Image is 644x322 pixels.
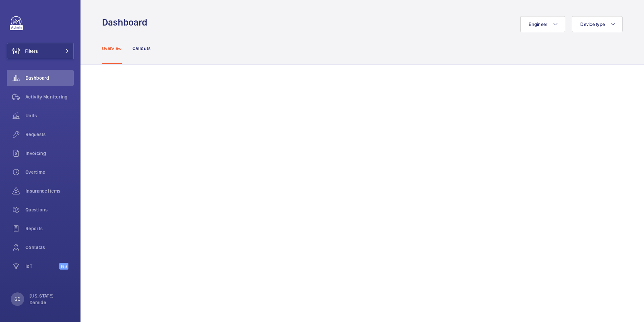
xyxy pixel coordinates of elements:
[25,93,74,100] span: Activity Monitoring
[25,206,74,213] span: Questions
[25,112,74,119] span: Units
[25,48,38,54] span: Filters
[520,16,565,32] button: Engineer
[59,263,68,270] span: Beta
[30,292,70,306] p: [US_STATE] Damide
[25,225,74,232] span: Reports
[529,22,547,27] span: Engineer
[572,16,623,32] button: Device type
[132,45,151,52] p: Callouts
[25,263,59,270] span: IoT
[25,169,74,175] span: Overtime
[580,22,605,27] span: Device type
[25,244,74,251] span: Contacts
[102,45,122,52] p: Overview
[7,43,74,59] button: Filters
[25,131,74,138] span: Requests
[25,75,74,81] span: Dashboard
[14,296,20,303] p: GD
[25,150,74,157] span: Invoicing
[102,16,151,29] h1: Dashboard
[25,188,74,194] span: Insurance items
